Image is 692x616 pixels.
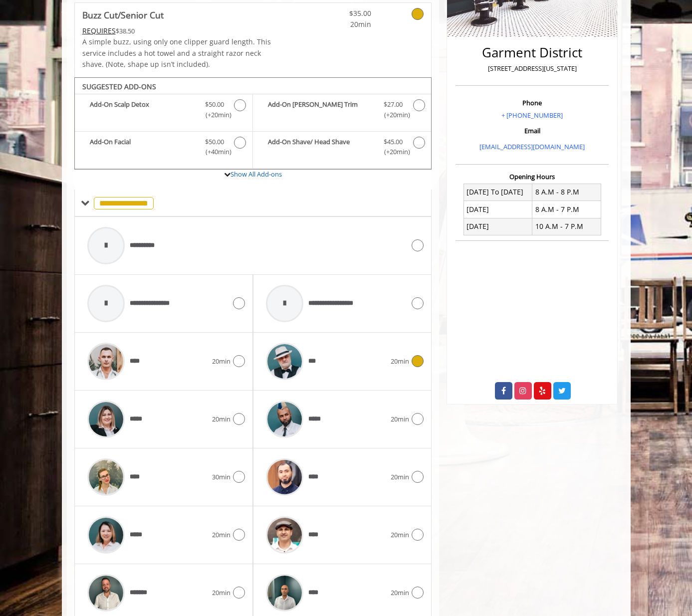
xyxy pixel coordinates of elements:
b: Add-On [PERSON_NAME] Trim [268,99,374,120]
td: 8 A.M - 8 P.M [532,184,601,201]
label: Add-On Facial [80,137,247,160]
span: 20min [391,530,409,540]
td: [DATE] [463,218,532,235]
b: Add-On Scalp Detox [90,99,195,120]
span: 20min [212,588,231,598]
span: 20min [212,356,231,367]
p: A simple buzz, using only one clipper guard length. This service includes a hot towel and a strai... [82,36,283,70]
b: Add-On Shave/ Head Shave [268,137,374,158]
span: 30min [212,472,231,482]
h3: Opening Hours [456,173,609,180]
span: $27.00 [384,99,403,110]
b: Buzz Cut/Senior Cut [82,8,164,22]
label: Add-On Beard Trim [258,99,426,123]
a: + [PHONE_NUMBER] [501,111,563,120]
a: [EMAIL_ADDRESS][DOMAIN_NAME] [479,142,585,151]
h2: Garment District [458,45,606,60]
h3: Email [458,127,606,134]
span: (+40min ) [200,147,229,157]
span: $45.00 [384,137,403,147]
td: [DATE] [463,201,532,218]
td: 8 A.M - 7 P.M [532,201,601,218]
span: This service needs some Advance to be paid before we block your appointment [82,26,116,35]
span: (+20min ) [200,110,229,120]
label: Add-On Shave/ Head Shave [258,137,426,160]
span: 20min [312,19,371,30]
span: $50.00 [205,137,224,147]
a: Show All Add-ons [231,170,282,179]
span: (+20min ) [378,110,408,120]
span: $50.00 [205,99,224,110]
span: 20min [212,530,231,540]
span: 20min [212,414,231,424]
b: Add-On Facial [90,137,195,158]
span: 20min [391,414,409,424]
b: SUGGESTED ADD-ONS [82,82,156,91]
div: Buzz Cut/Senior Cut Add-onS [74,77,432,170]
span: (+20min ) [378,147,408,157]
h3: Phone [458,99,606,106]
td: [DATE] To [DATE] [463,184,532,201]
span: 20min [391,356,409,367]
span: $35.00 [312,8,371,19]
div: $38.50 [82,25,283,36]
span: 20min [391,588,409,598]
td: 10 A.M - 7 P.M [532,218,601,235]
p: [STREET_ADDRESS][US_STATE] [458,63,606,74]
label: Add-On Scalp Detox [80,99,247,123]
span: 20min [391,472,409,482]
